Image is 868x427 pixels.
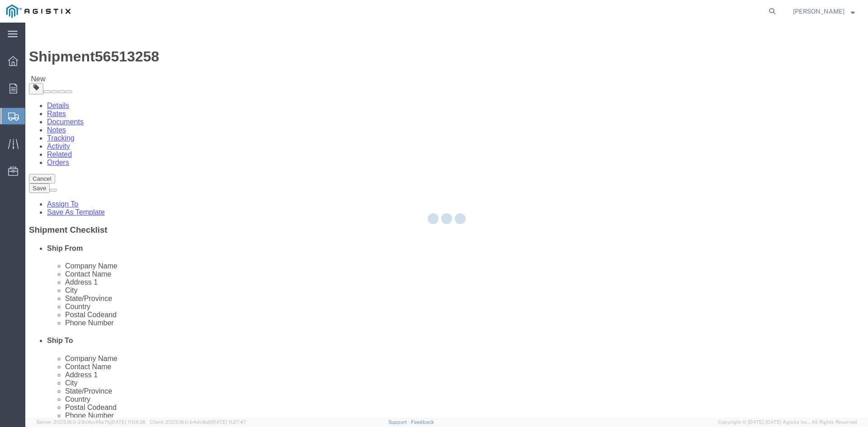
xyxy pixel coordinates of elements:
[388,419,411,425] a: Support
[150,419,246,425] span: Client: 2025.16.0-b4dc8a9
[36,419,146,425] span: Server: 2025.16.0-21b0bc45e7b
[718,418,857,426] span: Copyright © [DATE]-[DATE] Agistix Inc., All Rights Reserved
[411,419,434,425] a: Feedback
[793,6,855,17] button: [PERSON_NAME]
[793,6,844,16] span: Allison Peter
[211,419,246,425] span: [DATE] 11:37:47
[110,419,146,425] span: [DATE] 11:54:36
[6,5,71,18] img: logo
